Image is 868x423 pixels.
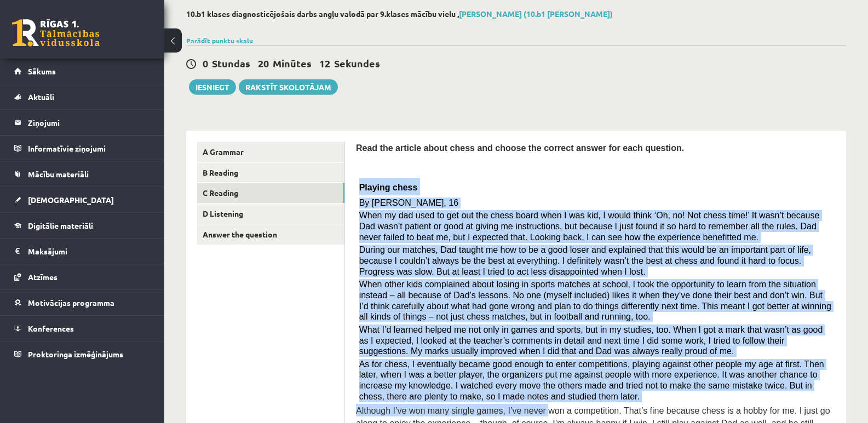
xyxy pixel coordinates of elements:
[14,316,151,341] a: Konferences
[12,19,100,47] a: Rīgas 1. Tālmācības vidusskola
[28,195,114,205] span: [DEMOGRAPHIC_DATA]
[28,136,151,161] legend: Informatīvie ziņojumi
[28,221,93,230] span: Digitālie materiāli
[14,161,151,187] a: Mācību materiāli
[28,92,54,102] span: Aktuāli
[239,79,338,95] a: Rakstīt skolotājam
[359,211,820,241] span: When my dad used to get out the chess board when I was kid, I would think ‘Oh, no! Not chess time...
[14,136,151,161] a: Informatīvie ziņojumi
[14,213,151,238] a: Digitālie materiāli
[203,57,208,69] span: 0
[28,323,74,333] span: Konferences
[197,183,344,203] a: C Reading
[14,290,151,315] a: Motivācijas programma
[356,143,684,153] span: Read the article about chess and choose the correct answer for each question.
[197,142,344,162] a: A Grammar
[334,57,380,69] span: Sekundes
[14,264,151,289] a: Atzīmes
[28,272,58,282] span: Atzīmes
[28,66,56,76] span: Sākums
[14,239,151,264] a: Maksājumi
[359,360,824,401] span: As for chess, I eventually became good enough to enter competitions, playing against other people...
[14,187,151,212] a: [DEMOGRAPHIC_DATA]
[459,9,613,19] a: [PERSON_NAME] (10.b1 [PERSON_NAME])
[28,349,123,359] span: Proktoringa izmēģinājums
[186,36,253,45] a: Parādīt punktu skalu
[197,204,344,224] a: D Listening
[197,224,344,245] a: Answer the question
[14,84,151,109] a: Aktuāli
[359,325,823,356] span: What I’d learned helped me not only in games and sports, but in my studies, too. When I got a mar...
[359,280,831,321] span: When other kids complained about losing in sports matches at school, I took the opportunity to le...
[28,110,151,135] legend: Ziņojumi
[359,198,458,207] span: By [PERSON_NAME], 16
[359,183,418,192] span: Playing chess
[14,110,151,135] a: Ziņojumi
[359,245,811,276] span: During our matches, Dad taught me how to be a good loser and explained that this would be an impo...
[28,169,89,179] span: Mācību materiāli
[186,9,846,19] h2: 10.b1 klases diagnosticējošais darbs angļu valodā par 9.klases mācību vielu ,
[273,57,312,69] span: Minūtes
[258,57,269,69] span: 20
[189,79,236,95] button: Iesniegt
[28,239,151,264] legend: Maksājumi
[28,298,114,308] span: Motivācijas programma
[212,57,250,69] span: Stundas
[319,57,330,69] span: 12
[197,163,344,183] a: B Reading
[14,341,151,367] a: Proktoringa izmēģinājums
[14,59,151,84] a: Sākums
